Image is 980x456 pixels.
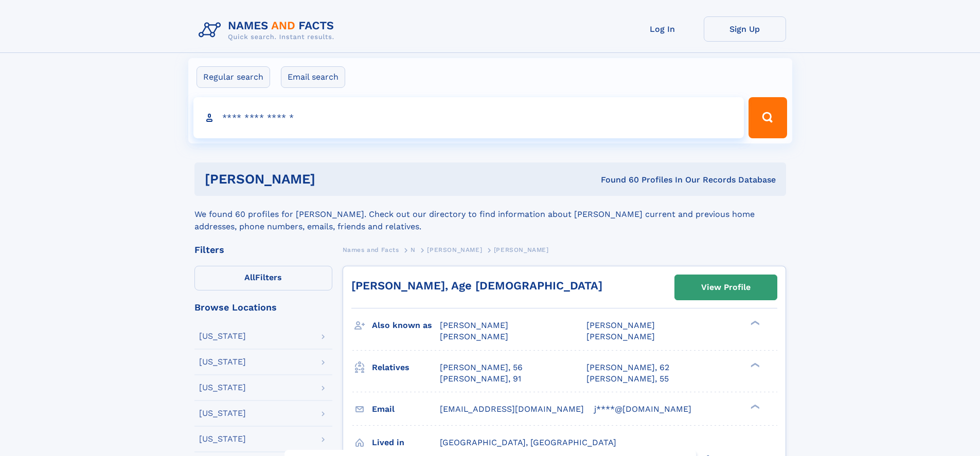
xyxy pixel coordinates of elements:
[194,245,332,254] div: Filters
[372,400,440,418] h3: Email
[197,66,270,88] label: Regular search
[281,66,345,88] label: Email search
[199,435,246,443] div: [US_STATE]
[586,320,655,330] span: [PERSON_NAME]
[440,332,508,341] span: [PERSON_NAME]
[343,243,399,256] a: Names and Facts
[675,275,777,300] a: View Profile
[440,320,508,330] span: [PERSON_NAME]
[199,409,246,417] div: [US_STATE]
[205,173,458,186] h1: [PERSON_NAME]
[748,403,760,410] div: ❯
[199,332,246,340] div: [US_STATE]
[372,317,440,334] h3: Also known as
[440,437,616,447] span: [GEOGRAPHIC_DATA], [GEOGRAPHIC_DATA]
[749,97,787,138] button: Search Button
[372,434,440,451] h3: Lived in
[351,279,602,292] a: [PERSON_NAME], Age [DEMOGRAPHIC_DATA]
[411,246,416,253] span: N
[748,361,760,368] div: ❯
[244,272,255,282] span: All
[194,303,332,312] div: Browse Locations
[748,320,760,326] div: ❯
[586,373,669,385] a: [PERSON_NAME], 55
[586,332,655,341] span: [PERSON_NAME]
[194,266,332,290] label: Filters
[440,362,523,373] a: [PERSON_NAME], 56
[194,196,786,233] div: We found 60 profiles for [PERSON_NAME]. Check out our directory to find information about [PERSON...
[458,174,776,186] div: Found 60 Profiles In Our Records Database
[586,362,669,373] a: [PERSON_NAME], 62
[621,16,704,42] a: Log In
[411,243,416,256] a: N
[199,384,246,392] div: [US_STATE]
[494,246,549,253] span: [PERSON_NAME]
[427,246,482,253] span: [PERSON_NAME]
[199,358,246,366] div: [US_STATE]
[704,16,786,42] a: Sign Up
[701,276,751,299] div: View Profile
[372,359,440,376] h3: Relatives
[193,97,744,138] input: search input
[427,243,482,256] a: [PERSON_NAME]
[194,16,343,44] img: Logo Names and Facts
[440,404,584,414] span: [EMAIL_ADDRESS][DOMAIN_NAME]
[440,373,521,385] a: [PERSON_NAME], 91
